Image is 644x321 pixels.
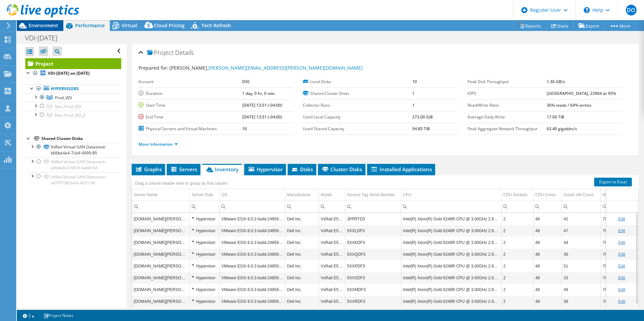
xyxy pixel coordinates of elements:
[468,90,547,97] label: IOPS
[192,262,218,270] div: Hypervisor
[190,307,220,319] td: Column Server Role, Value Hypervisor
[412,79,417,84] b: 10
[55,95,72,101] span: Prod_VDI
[319,201,345,212] td: Column Model, Filter cell
[601,260,625,272] td: Column Memory, Value 766.62 GiB
[601,248,625,260] td: Column Memory, Value 766.62 GiB
[25,143,121,157] a: VxRail-Virtual-SAN-Datastore-b66be4e4-7cb4-4999-85
[618,299,625,304] a: Edit
[321,191,332,199] div: Model
[562,248,601,260] td: Column Guest VM Count, Value 36
[401,295,502,307] td: Column CPU, Value Intel(R) Xeon(R) Gold 6248R CPU @ 3.00GHz 2.99 GHz
[319,284,345,295] td: Column Model, Value VxRail E560F
[201,22,231,29] span: Tech Refresh
[138,102,242,109] label: Start Time
[345,260,401,272] td: Column Service Tag Serial Number, Value 5XXPDF3
[192,286,218,294] div: Hypervisor
[562,295,601,307] td: Column Guest VM Count, Value 38
[291,166,313,173] span: Disks
[401,225,502,237] td: Column CPU, Value Intel(R) Xeon(R) Gold 6248R CPU @ 3.00GHz 2.99 GHz
[319,189,345,201] td: Model Column
[192,297,218,306] div: Hypervisor
[220,295,285,307] td: Column OS, Value VMware ESXi 8.0.3 build-24859861
[601,295,625,307] td: Column Memory, Value 766.62 GiB
[192,239,218,247] div: Hypervisor
[502,248,534,260] td: Column CPU Sockets, Value 2
[220,307,285,319] td: Column OS, Value VMware ESXi 8.0.3 build-24859861
[412,114,433,120] b: 273.00 GiB
[132,225,190,237] td: Column Server Name, Value yyzvxr1005.ana.corp.aviva.com
[285,295,319,307] td: Column Manufacturer, Value Dell Inc.
[248,166,283,173] span: Hypervisor
[547,102,591,108] b: 36% reads / 64% writes
[534,295,562,307] td: Column CPU Cores, Value 48
[562,260,601,272] td: Column Guest VM Count, Value 51
[502,295,534,307] td: Column CPU Sockets, Value 2
[535,191,556,199] div: CPU Cores
[345,295,401,307] td: Column Service Tag Serial Number, Value 5XXRDF3
[618,287,625,292] a: Edit
[303,90,412,97] label: Shared Cluster Disks
[220,284,285,295] td: Column OS, Value VMware ESXi 8.0.3 build-24859861
[192,227,218,235] div: Hypervisor
[134,191,158,199] div: Server Name
[135,166,162,173] span: Graphs
[345,225,401,237] td: Column Service Tag Serial Number, Value 5XXLDF3
[138,65,168,71] label: Prepared for:
[401,237,502,248] td: Column CPU, Value Intel(R) Xeon(R) Gold 6248R CPU @ 3.00GHz 2.99 GHz
[345,284,401,295] td: Column Service Tag Serial Number, Value 5XXMDF3
[319,307,345,319] td: Column Model, Value VxRail E560F
[190,248,220,260] td: Column Server Role, Value Hypervisor
[562,284,601,295] td: Column Guest VM Count, Value 49
[132,295,190,307] td: Column Server Name, Value yyzvxr1003.ana.corp.aviva.com
[285,225,319,237] td: Column Manufacturer, Value Dell Inc.
[138,78,242,85] label: Account
[190,225,220,237] td: Column Server Role, Value Hypervisor
[601,225,625,237] td: Column Memory, Value 766.62 GiB
[170,166,197,173] span: Servers
[546,21,574,31] a: Share
[345,213,401,225] td: Column Service Tag Serial Number, Value JPPRTD3
[175,48,194,57] span: Details
[412,91,415,96] b: 1
[401,201,502,212] td: Column CPU, Filter cell
[190,237,220,248] td: Column Server Role, Value Hypervisor
[534,272,562,284] td: Column CPU Cores, Value 48
[547,126,577,132] b: 63.40 gigabits/s
[468,78,547,85] label: Peak Disk Throughput
[25,93,121,102] a: Prod_VDI
[468,126,547,132] label: Peak Aggregate Network Throughput
[618,240,625,245] a: Edit
[242,91,275,96] b: 1 day, 0 hr, 0 min
[48,70,90,76] b: VDI-[DATE] on [DATE]
[285,284,319,295] td: Column Manufacturer, Value Dell Inc.
[502,260,534,272] td: Column CPU Sockets, Value 2
[220,213,285,225] td: Column OS, Value VMware ESXi 8.0.3 build-24859861
[25,58,121,69] a: Project
[221,191,227,199] div: OS
[601,201,625,212] td: Column Memory, Filter cell
[514,21,546,31] a: Reports
[190,284,220,295] td: Column Server Role, Value Hypervisor
[601,189,625,201] td: Memory Column
[220,189,285,201] td: OS Column
[401,272,502,284] td: Column CPU, Value Intel(R) Xeon(R) Gold 6248R CPU @ 3.00GHz 2.99 GHz
[132,272,190,284] td: Column Server Name, Value yyzvxr1009.ana.corp.aviva.com
[192,274,218,282] div: Hypervisor
[502,213,534,225] td: Column CPU Sockets, Value 2
[319,248,345,260] td: Column Model, Value VxRail E560F
[132,248,190,260] td: Column Server Name, Value yyzvxr1004.ana.corp.aviva.com
[618,264,625,269] a: Edit
[502,237,534,248] td: Column CPU Sockets, Value 2
[412,102,415,108] b: 1
[562,213,601,225] td: Column Guest VM Count, Value 42
[502,272,534,284] td: Column CPU Sockets, Value 2
[347,191,395,199] div: Service Tag Serial Number
[132,175,639,318] div: Data grid
[319,237,345,248] td: Column Model, Value VxRail E560F
[138,90,242,97] label: Duration
[584,7,590,13] svg: \n
[601,213,625,225] td: Column Memory, Value 766.62 GiB
[371,166,432,173] span: Installed Applications
[618,228,625,233] a: Edit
